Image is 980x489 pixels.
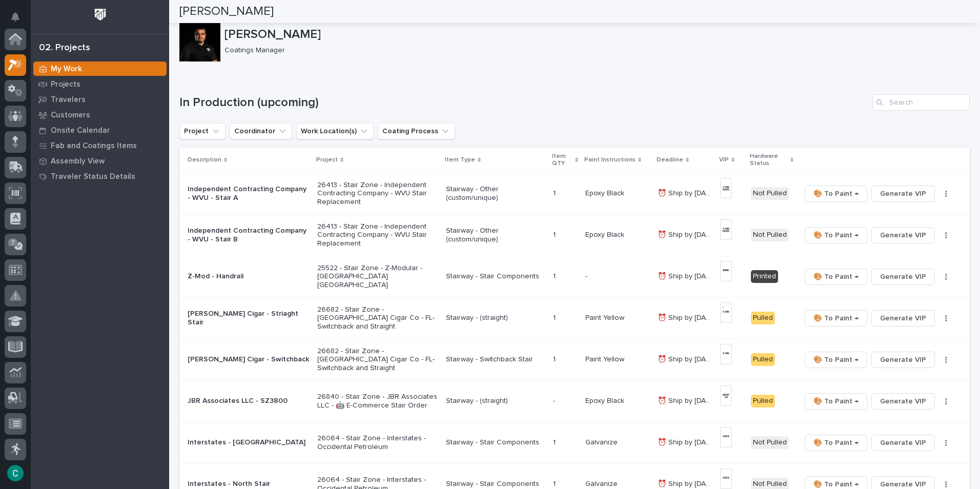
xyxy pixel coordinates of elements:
[871,310,935,327] button: Generate VIP
[188,438,309,447] p: Interstates - [GEOGRAPHIC_DATA]
[880,271,926,283] span: Generate VIP
[446,355,545,364] p: Stairway - Switchback Stair
[658,270,714,281] p: ⏰ Ship by 9/15/25
[179,95,868,110] h1: In Production (upcoming)
[805,352,867,368] button: 🎨 To Paint →
[880,312,926,324] span: Generate VIP
[880,354,926,366] span: Generate VIP
[813,229,859,241] span: 🎨 To Paint →
[658,229,714,239] p: ⏰ Ship by 8/29/25
[658,353,714,364] p: ⏰ Ship by 9/15/25
[51,141,137,151] p: Fab and Coatings Items
[230,123,292,139] button: Coordinator
[553,436,558,447] p: 1
[446,272,545,281] p: Stairway - Stair Components
[446,480,545,488] p: Stairway - Stair Components
[553,229,558,239] p: 1
[658,478,714,488] p: ⏰ Ship by 9/16/25
[585,312,626,322] p: Paint Yellow
[317,434,438,452] p: 26064 - Stair Zone - Interstates - Occidental Petroleum
[51,157,105,166] p: Assembly View
[813,271,859,283] span: 🎨 To Paint →
[805,393,867,410] button: 🎨 To Paint →
[750,151,788,170] p: Hardware Status
[585,270,589,281] p: -
[5,6,26,28] button: Notifications
[553,478,558,488] p: 1
[813,395,859,407] span: 🎨 To Paint →
[51,126,110,135] p: Onsite Calendar
[813,188,859,200] span: 🎨 To Paint →
[39,43,90,54] div: 02. Projects
[585,478,620,488] p: Galvanize
[719,154,729,166] p: VIP
[317,222,438,248] p: 26413 - Stair Zone - Independent Contracting Company - WVU Stair Replacement
[179,173,970,214] tr: Independent Contracting Company - WVU - Stair A26413 - Stair Zone - Independent Contracting Compa...
[751,312,775,324] div: Pulled
[188,185,309,202] p: Independent Contracting Company - WVU - Stair A
[871,227,935,243] button: Generate VIP
[585,187,626,198] p: Epoxy Black
[813,354,859,366] span: 🎨 To Paint →
[553,312,558,322] p: 1
[805,227,867,243] button: 🎨 To Paint →
[751,353,775,366] div: Pulled
[751,395,775,407] div: Pulled
[179,422,970,463] tr: Interstates - [GEOGRAPHIC_DATA]26064 - Stair Zone - Interstates - Occidental PetroleumStairway - ...
[188,272,309,281] p: Z-Mod - Handrail
[553,270,558,281] p: 1
[871,186,935,202] button: Generate VIP
[751,187,789,200] div: Not Pulled
[658,312,714,322] p: ⏰ Ship by 9/15/25
[553,187,558,198] p: 1
[813,437,859,449] span: 🎨 To Paint →
[188,154,221,166] p: Description
[658,187,714,198] p: ⏰ Ship by 8/29/25
[224,27,966,42] p: [PERSON_NAME]
[31,76,169,92] a: Projects
[51,95,86,105] p: Travelers
[317,347,438,373] p: 26682 - Stair Zone - [GEOGRAPHIC_DATA] Cigar Co - FL- Switchback and Straight
[871,269,935,285] button: Generate VIP
[224,46,962,55] p: Coatings Manager
[179,256,970,297] tr: Z-Mod - Handrail25522 - Stair Zone - Z-Modular - [GEOGRAPHIC_DATA] [GEOGRAPHIC_DATA]Stairway - St...
[813,312,859,324] span: 🎨 To Paint →
[51,111,90,120] p: Customers
[585,353,626,364] p: Paint Yellow
[553,353,558,364] p: 1
[179,123,226,139] button: Project
[179,4,274,19] h2: [PERSON_NAME]
[296,123,374,139] button: Work Location(s)
[446,227,545,244] p: Stairway - Other (custom/unique)
[585,395,626,405] p: Epoxy Black
[584,154,636,166] p: Paint Instructions
[317,305,438,331] p: 26682 - Stair Zone - [GEOGRAPHIC_DATA] Cigar Co - FL- Switchback and Straight
[805,186,867,202] button: 🎨 To Paint →
[31,153,169,169] a: Assembly View
[188,227,309,244] p: Independent Contracting Company - WVU - Stair B
[31,123,169,138] a: Onsite Calendar
[751,270,778,283] div: Printed
[51,65,82,74] p: My Work
[51,80,80,89] p: Projects
[552,151,573,170] p: Item QTY
[585,436,620,447] p: Galvanize
[446,438,545,447] p: Stairway - Stair Components
[880,395,926,407] span: Generate VIP
[378,123,455,139] button: Coating Process
[188,355,309,364] p: [PERSON_NAME] Cigar - Switchback
[805,435,867,451] button: 🎨 To Paint →
[445,154,475,166] p: Item Type
[553,395,557,405] p: -
[880,188,926,200] span: Generate VIP
[179,214,970,256] tr: Independent Contracting Company - WVU - Stair B26413 - Stair Zone - Independent Contracting Compa...
[13,12,26,29] div: Notifications
[91,5,110,24] img: Workspace Logo
[880,437,926,449] span: Generate VIP
[805,269,867,285] button: 🎨 To Paint →
[446,314,545,322] p: Stairway - (straight)
[872,94,970,111] div: Search
[188,480,309,488] p: Interstates - North Stair
[317,393,438,410] p: 26840 - Stair Zone - JBR Associates LLC - 🤖 E-Commerce Stair Order
[871,352,935,368] button: Generate VIP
